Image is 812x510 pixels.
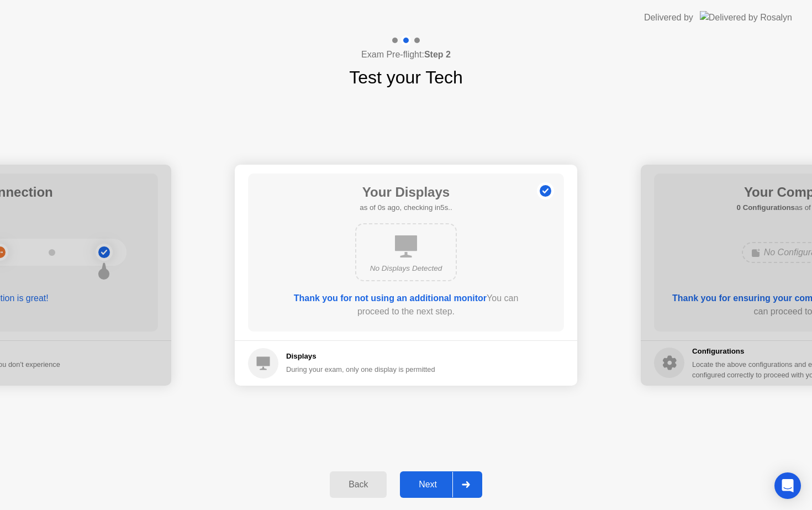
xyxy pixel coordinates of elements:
[365,263,447,274] div: No Displays Detected
[333,480,383,490] div: Back
[330,471,387,498] button: Back
[360,202,452,213] h5: as of 0s ago, checking in5s..
[286,364,435,375] div: During your exam, only one display is permitted
[294,293,487,303] b: Thank you for not using an additional monitor
[644,11,693,24] div: Delivered by
[774,472,801,499] div: Open Intercom Messenger
[403,480,452,490] div: Next
[424,50,451,59] b: Step 2
[349,64,463,91] h1: Test your Tech
[360,182,452,202] h1: Your Displays
[286,351,435,362] h5: Displays
[700,11,792,24] img: Delivered by Rosalyn
[361,48,451,61] h4: Exam Pre-flight:
[400,471,482,498] button: Next
[280,292,532,318] div: You can proceed to the next step.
